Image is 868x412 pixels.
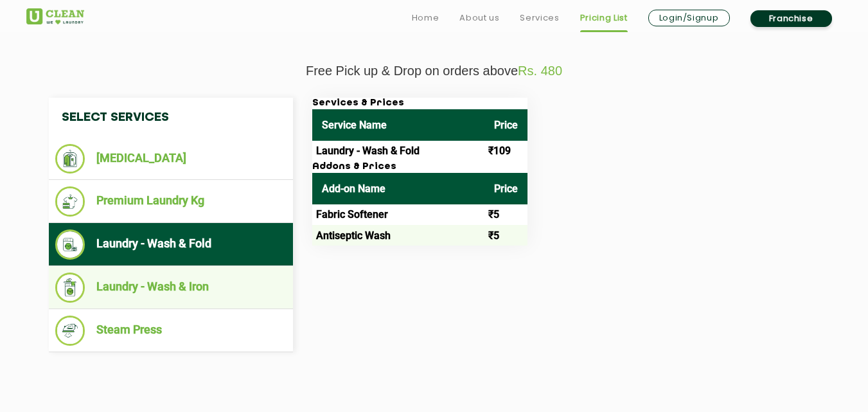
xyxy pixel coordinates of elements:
td: ₹109 [484,141,527,161]
td: Antiseptic Wash [312,225,484,246]
th: Price [484,173,527,204]
td: Laundry - Wash & Fold [312,141,484,161]
td: ₹5 [484,225,527,246]
li: Laundry - Wash & Iron [55,273,287,303]
img: Dry Cleaning [55,144,85,174]
li: Laundry - Wash & Fold [55,229,287,260]
h4: Select Services [49,98,293,138]
a: Login/Signup [648,10,730,26]
span: Rs. 480 [518,64,562,78]
a: Franchise [750,10,832,27]
img: Laundry - Wash & Iron [55,273,85,303]
li: Premium Laundry Kg [55,186,287,217]
th: Add-on Name [312,173,484,204]
p: Free Pick up & Drop on orders above [26,64,842,78]
h3: Services & Prices [312,98,527,109]
h3: Addons & Prices [312,161,527,173]
img: Steam Press [55,316,85,346]
a: Home [412,10,439,26]
td: ₹5 [484,204,527,225]
li: [MEDICAL_DATA] [55,144,287,174]
img: Laundry - Wash & Fold [55,229,85,260]
li: Steam Press [55,316,287,346]
th: Price [484,109,527,141]
img: UClean Laundry and Dry Cleaning [26,8,84,24]
a: Services [520,10,559,26]
td: Fabric Softener [312,204,484,225]
img: Premium Laundry Kg [55,186,85,217]
a: Pricing List [580,10,628,26]
th: Service Name [312,109,484,141]
a: About us [459,10,499,26]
